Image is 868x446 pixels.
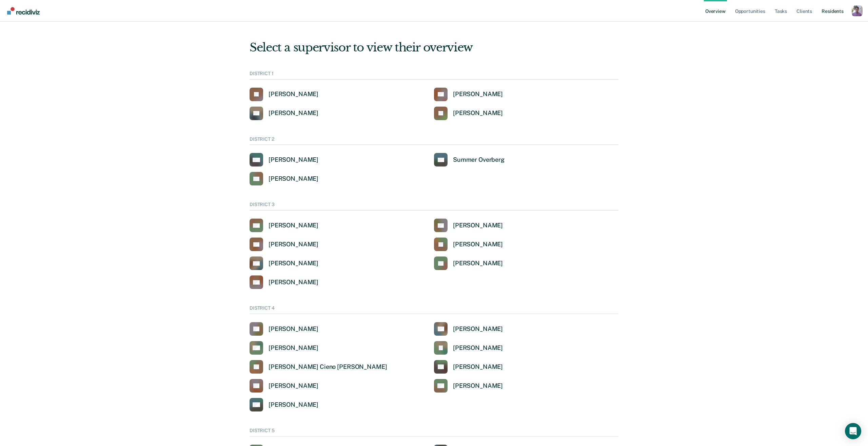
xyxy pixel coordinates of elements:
div: [PERSON_NAME] [269,278,318,286]
div: DISTRICT 5 [250,428,618,437]
div: DISTRICT 2 [250,136,618,145]
div: [PERSON_NAME] [269,222,318,229]
a: [PERSON_NAME] [434,322,503,336]
a: [PERSON_NAME] [250,379,318,393]
div: [PERSON_NAME] [269,109,318,117]
a: [PERSON_NAME] [434,379,503,393]
div: [PERSON_NAME] [453,109,503,117]
a: [PERSON_NAME] [434,257,503,270]
a: [PERSON_NAME] [250,398,318,411]
img: Recidiviz [7,7,40,15]
div: [PERSON_NAME] [453,241,503,248]
div: [PERSON_NAME] [453,325,503,333]
a: Summer Overberg [434,153,505,166]
a: [PERSON_NAME] [250,341,318,355]
div: [PERSON_NAME] [269,175,318,183]
div: [PERSON_NAME] [453,344,503,352]
div: Summer Overberg [453,156,505,164]
a: [PERSON_NAME] [434,219,503,232]
a: [PERSON_NAME] [434,88,503,101]
div: [PERSON_NAME] [269,156,318,164]
a: [PERSON_NAME] [250,257,318,270]
a: [PERSON_NAME] [250,88,318,101]
a: [PERSON_NAME] [250,172,318,185]
div: [PERSON_NAME] [453,90,503,98]
a: [PERSON_NAME] [434,107,503,120]
a: [PERSON_NAME] Cieno [PERSON_NAME] [250,360,387,374]
a: [PERSON_NAME] [250,322,318,336]
div: [PERSON_NAME] [269,260,318,267]
a: [PERSON_NAME] [434,238,503,251]
div: [PERSON_NAME] Cieno [PERSON_NAME] [269,363,387,371]
div: [PERSON_NAME] [453,222,503,229]
div: Select a supervisor to view their overview [250,41,618,54]
div: [PERSON_NAME] [269,344,318,352]
div: DISTRICT 1 [250,71,618,80]
a: [PERSON_NAME] [250,107,318,120]
a: [PERSON_NAME] [250,219,318,232]
a: [PERSON_NAME] [434,360,503,374]
div: [PERSON_NAME] [269,325,318,333]
a: [PERSON_NAME] [250,153,318,166]
button: Profile dropdown button [852,5,863,16]
a: [PERSON_NAME] [250,238,318,251]
div: [PERSON_NAME] [269,382,318,390]
div: [PERSON_NAME] [269,90,318,98]
div: [PERSON_NAME] [269,241,318,248]
a: [PERSON_NAME] [434,341,503,355]
div: DISTRICT 3 [250,202,618,210]
a: [PERSON_NAME] [250,275,318,289]
div: [PERSON_NAME] [269,401,318,409]
div: Open Intercom Messenger [845,423,861,439]
div: [PERSON_NAME] [453,363,503,371]
div: [PERSON_NAME] [453,382,503,390]
div: DISTRICT 4 [250,305,618,314]
div: [PERSON_NAME] [453,260,503,267]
